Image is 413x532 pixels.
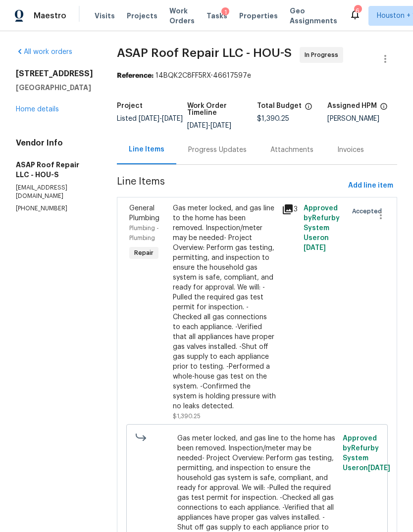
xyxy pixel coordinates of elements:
span: Listed [117,115,183,122]
span: General Plumbing [129,205,159,222]
div: 14BQK2C8FF5RX-46617597e [117,71,397,81]
span: - [139,115,183,122]
span: Maestro [34,11,66,21]
div: Gas meter locked, and gas line to the home has been removed. Inspection/meter may be needed- Proj... [173,203,276,411]
span: Work Orders [169,6,195,26]
h5: Work Order Timeline [187,102,258,116]
div: Progress Updates [188,145,247,155]
h2: [STREET_ADDRESS] [16,69,93,79]
span: Approved by Refurby System User on [343,435,390,472]
h5: Project [117,102,143,109]
div: 6 [354,6,361,16]
div: 1 [221,7,229,17]
span: [DATE] [139,115,159,122]
span: [DATE] [368,465,390,472]
span: - [187,122,231,129]
span: Projects [127,11,157,21]
span: Repair [130,248,157,258]
span: Add line item [348,180,393,192]
span: Geo Assignments [290,6,337,26]
span: In Progress [305,50,342,60]
p: [PHONE_NUMBER] [16,204,93,213]
a: All work orders [16,48,72,55]
span: [DATE] [162,115,183,122]
a: Home details [16,106,59,113]
span: The hpm assigned to this work order. [380,102,388,115]
h5: Total Budget [257,102,302,109]
b: Reference: [117,72,154,79]
span: Line Items [117,177,344,195]
span: Approved by Refurby System User on [304,205,340,251]
div: Invoices [337,145,364,155]
div: Attachments [270,145,313,155]
span: $1,390.25 [257,115,289,122]
div: [PERSON_NAME] [327,115,398,122]
div: Line Items [129,145,164,154]
h5: ASAP Roof Repair LLC - HOU-S [16,160,93,180]
span: Tasks [206,12,227,19]
h5: [GEOGRAPHIC_DATA] [16,83,93,93]
button: Add line item [344,177,397,195]
span: [DATE] [187,122,208,129]
span: [DATE] [304,244,326,251]
span: Accepted [352,206,386,216]
span: ASAP Roof Repair LLC - HOU-S [117,47,292,59]
span: Visits [95,11,115,21]
h5: Assigned HPM [327,102,377,109]
h4: Vendor Info [16,138,93,148]
span: The total cost of line items that have been proposed by Opendoor. This sum includes line items th... [305,102,312,115]
span: [DATE] [210,122,231,129]
div: 3 [282,203,298,215]
p: [EMAIL_ADDRESS][DOMAIN_NAME] [16,184,93,200]
span: $1,390.25 [173,413,201,419]
span: Properties [239,11,278,21]
span: Plumbing - Plumbing [129,225,159,241]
